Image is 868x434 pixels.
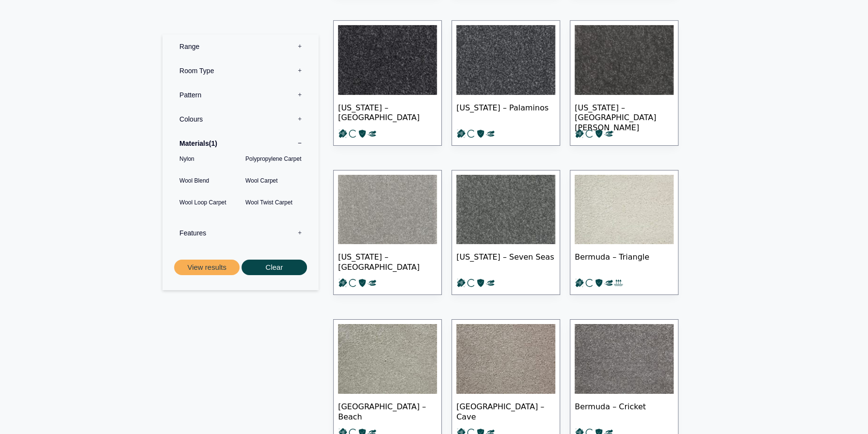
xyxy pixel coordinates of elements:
[170,82,311,107] label: Pattern
[209,139,217,147] span: 1
[451,170,560,295] a: [US_STATE] – Seven Seas
[456,244,555,278] span: [US_STATE] – Seven Seas
[456,324,555,394] img: Bermuda Cave
[170,107,311,131] label: Colours
[575,324,674,394] img: Bermuda Cricket
[575,25,674,95] img: Puerto Rico - San Juan
[456,394,555,428] span: [GEOGRAPHIC_DATA] – Cave
[338,244,437,278] span: [US_STATE] – [GEOGRAPHIC_DATA]
[338,95,437,129] span: [US_STATE] – [GEOGRAPHIC_DATA]
[333,20,442,146] a: [US_STATE] – [GEOGRAPHIC_DATA]
[241,259,307,275] button: Clear
[338,394,437,428] span: [GEOGRAPHIC_DATA] – Beach
[338,25,437,95] img: Puerto Rico Laguna
[570,20,678,146] a: [US_STATE] – [GEOGRAPHIC_DATA][PERSON_NAME]
[170,131,311,155] label: Materials
[575,95,674,129] span: [US_STATE] – [GEOGRAPHIC_DATA][PERSON_NAME]
[575,394,674,428] span: Bermuda – Cricket
[575,244,674,278] span: Bermuda – Triangle
[575,175,674,245] img: Bermuda Triangle
[456,95,555,129] span: [US_STATE] – Palaminos
[338,175,437,245] img: Puerto Rico - Santa Marina
[338,324,437,394] img: Bermuda Beach
[170,58,311,82] label: Room Type
[456,175,555,245] img: Puerto Rico Seven Seas
[456,25,555,95] img: Puerto Rico Palaminos
[170,34,311,58] label: Range
[451,20,560,146] a: [US_STATE] – Palaminos
[170,220,311,245] label: Features
[333,170,442,295] a: [US_STATE] – [GEOGRAPHIC_DATA]
[174,259,240,275] button: View results
[570,170,678,295] a: Bermuda – Triangle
